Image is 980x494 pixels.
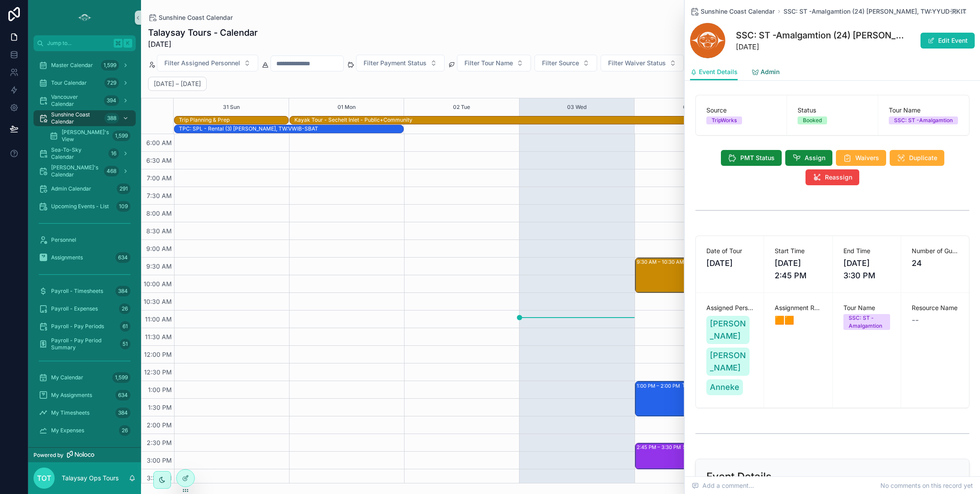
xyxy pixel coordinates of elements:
[33,181,136,197] a: Admin Calendar291
[33,110,136,126] a: Sunshine Coast Calendar388
[141,298,174,305] span: 10:30 AM
[144,227,174,235] span: 8:30 AM
[637,443,683,452] div: 2:45 PM – 3:30 PM
[785,150,832,166] button: Assign
[179,125,318,132] div: TPC: SPL - Rental (3) [PERSON_NAME], TW:VWIB-SBAT
[294,116,412,123] div: Kayak Tour - Sechelt Inlet - Public+Community
[803,116,822,124] div: Booked
[692,481,754,490] span: Add a comment...
[706,257,753,269] span: [DATE]
[142,368,174,376] span: 12:30 PM
[104,95,119,106] div: 394
[894,116,953,124] div: SSC: ST -Amalgamtion
[721,150,782,166] button: PMT Status
[712,116,737,124] div: TripWorks
[736,41,909,52] span: [DATE]
[752,64,780,82] a: Admin
[51,305,98,312] span: Payroll - Expenses
[115,390,130,400] div: 634
[637,258,686,266] div: 9:30 AM – 10:30 AM
[608,59,666,67] span: Filter Waiver Status
[47,40,110,47] span: Jump to...
[148,13,233,22] a: Sunshine Coast Calendar
[144,262,174,270] span: 9:30 AM
[119,425,130,436] div: 26
[120,321,130,332] div: 61
[51,203,109,210] span: Upcoming Events - List
[33,250,136,266] a: Assignments634
[33,301,136,317] a: Payroll - Expenses26
[836,150,886,166] button: Waivers
[775,303,821,312] span: Assignment Review
[775,247,821,255] span: Start Time
[146,404,174,411] span: 1:30 PM
[51,427,84,434] span: My Expenses
[706,470,772,484] h2: Event Details
[145,174,174,182] span: 7:00 AM
[141,280,174,288] span: 10:00 AM
[33,283,136,299] a: Payroll - Timesheets384
[690,64,738,81] a: Event Details
[706,303,753,312] span: Assigned Personnel
[112,372,130,383] div: 1,599
[912,257,958,269] span: 24
[912,314,919,326] span: --
[843,247,890,255] span: End Time
[843,257,890,282] span: [DATE] 3:30 PM
[736,29,909,41] h1: SSC: ST -Amalgamtion (24) [PERSON_NAME], TW:YYUD-RKIT
[683,98,701,116] div: 04 Thu
[115,252,130,263] div: 634
[889,106,958,115] span: Tour Name
[294,116,412,124] div: Kayak Tour - Sechelt Inlet - Public+Community
[62,129,109,143] span: [PERSON_NAME]'s View
[51,185,91,192] span: Admin Calendar
[143,315,174,323] span: 11:00 AM
[706,348,750,376] a: [PERSON_NAME]
[33,93,136,109] a: Vancouver Calendar394
[33,423,136,438] a: My Expenses26
[567,98,587,116] button: 03 Wed
[104,166,119,176] div: 468
[117,183,130,194] div: 291
[690,7,775,16] a: Sunshine Coast Calendar
[223,98,240,116] button: 31 Sun
[699,67,738,76] span: Event Details
[51,62,93,69] span: Master Calendar
[364,59,427,67] span: Filter Payment Status
[637,382,682,390] div: 1:00 PM – 2:00 PM
[119,303,130,314] div: 26
[849,314,885,330] div: SSC: ST -Amalgamtion
[356,55,445,71] button: Select Button
[783,7,966,16] a: SSC: ST -Amalgamtion (24) [PERSON_NAME], TW:YYUD-RKIT
[78,11,92,25] img: App logo
[635,382,749,416] div: 1:00 PM – 2:00 PMTPC: SPL - Rental (2) [PERSON_NAME], TW:IPMY-YMQH
[890,150,944,166] button: Duplicate
[51,146,105,161] span: Sea-To-Sky Calendar
[104,113,119,123] div: 388
[798,106,867,115] span: Status
[912,247,958,255] span: Number of Guests
[701,7,775,16] span: Sunshine Coast Calendar
[51,79,87,86] span: Tour Calendar
[144,157,174,164] span: 6:30 AM
[542,59,579,67] span: Filter Source
[464,59,513,67] span: Filter Tour Name
[145,474,174,482] span: 3:30 PM
[146,386,174,393] span: 1:00 PM
[145,421,174,429] span: 2:00 PM
[338,98,356,116] button: 01 Mon
[683,444,778,451] div: SSC: ST -Amalgamtion (24) [PERSON_NAME], TW:YYUD-RKIT
[806,169,859,185] button: Reassign
[120,339,130,349] div: 51
[825,173,852,182] span: Reassign
[51,374,83,381] span: My Calendar
[51,94,100,108] span: Vancouver Calendar
[805,153,825,162] span: Assign
[51,236,76,243] span: Personnel
[179,125,318,133] div: TPC: SPL - Rental (3) Elea Hardy-Charbonnier, TW:VWIB-SBAT
[710,318,746,342] span: [PERSON_NAME]
[682,382,794,389] div: TPC: SPL - Rental (2) [PERSON_NAME], TW:IPMY-YMQH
